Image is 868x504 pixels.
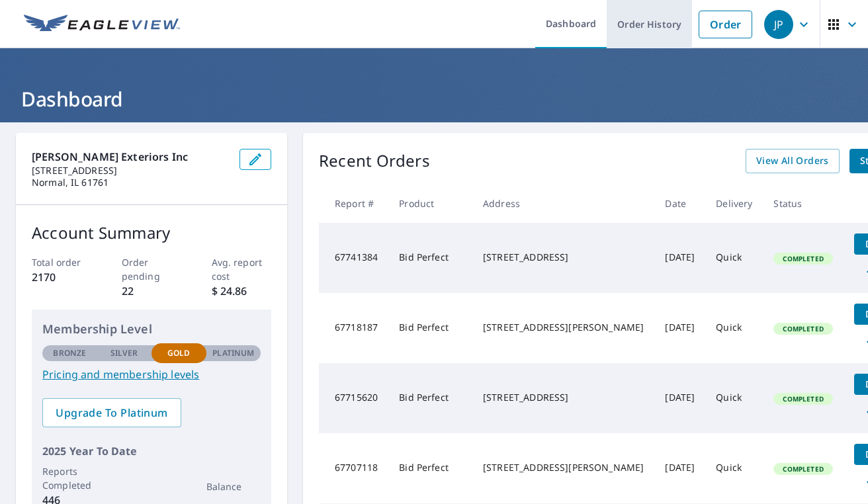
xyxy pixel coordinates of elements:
p: Recent Orders [319,149,430,173]
span: Completed [775,324,831,333]
td: Bid Perfect [388,223,472,293]
div: [STREET_ADDRESS][PERSON_NAME] [483,321,644,334]
p: Balance [206,480,261,493]
p: $ 24.86 [212,283,272,299]
a: Pricing and membership levels [42,366,261,382]
p: Membership Level [42,320,261,338]
a: View All Orders [746,149,840,173]
span: Completed [775,464,831,474]
th: Report # [319,184,388,223]
p: 2025 Year To Date [42,443,261,459]
td: Bid Perfect [388,363,472,433]
td: Bid Perfect [388,433,472,503]
span: Upgrade To Platinum [53,405,171,420]
div: JP [764,10,793,39]
td: Quick [705,293,763,363]
td: 67715620 [319,363,388,433]
div: [STREET_ADDRESS][PERSON_NAME] [483,461,644,474]
img: EV Logo [24,15,180,34]
td: 67741384 [319,223,388,293]
div: [STREET_ADDRESS] [483,391,644,404]
p: Bronze [53,347,86,359]
h1: Dashboard [16,85,852,112]
th: Delivery [705,184,763,223]
td: [DATE] [654,363,705,433]
p: 2170 [32,269,92,285]
td: Bid Perfect [388,293,472,363]
span: Completed [775,254,831,263]
p: Reports Completed [42,464,97,492]
td: [DATE] [654,223,705,293]
th: Address [472,184,654,223]
p: Order pending [122,255,182,283]
span: View All Orders [756,153,829,169]
p: Silver [110,347,138,359]
p: Normal, IL 61761 [32,177,229,189]
p: Account Summary [32,221,271,245]
a: Order [699,11,752,38]
th: Date [654,184,705,223]
p: Gold [167,347,190,359]
td: [DATE] [654,293,705,363]
p: [STREET_ADDRESS] [32,165,229,177]
td: Quick [705,223,763,293]
div: [STREET_ADDRESS] [483,251,644,264]
td: [DATE] [654,433,705,503]
td: 67718187 [319,293,388,363]
th: Status [763,184,843,223]
p: Total order [32,255,92,269]
a: Upgrade To Platinum [42,398,181,427]
td: 67707118 [319,433,388,503]
span: Completed [775,394,831,403]
td: Quick [705,363,763,433]
p: Avg. report cost [212,255,272,283]
th: Product [388,184,472,223]
td: Quick [705,433,763,503]
p: Platinum [212,347,254,359]
p: 22 [122,283,182,299]
p: [PERSON_NAME] Exteriors Inc [32,149,229,165]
